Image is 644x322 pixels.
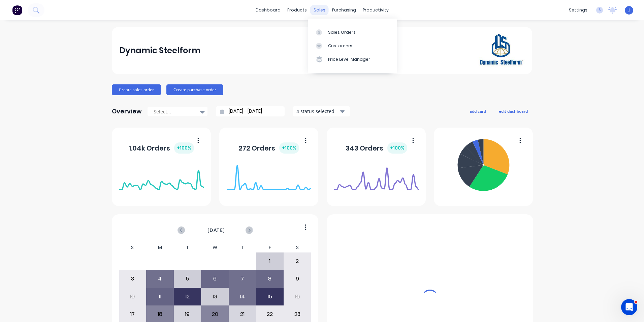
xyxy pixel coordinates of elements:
div: T [174,243,201,252]
div: Overview [112,105,142,118]
div: 15 [256,288,283,305]
div: purchasing [329,5,359,15]
div: 1.04k Orders [129,142,194,154]
button: 4 status selected [293,106,350,116]
div: 2 [284,253,311,270]
div: sales [310,5,329,15]
div: products [284,5,310,15]
div: Sales Orders [328,29,356,35]
div: 8 [256,270,283,287]
div: 4 [147,270,173,287]
div: 7 [229,270,256,287]
div: 11 [147,288,173,305]
a: Customers [308,39,397,53]
div: 272 Orders [238,142,299,154]
div: 9 [284,270,311,287]
iframe: Intercom live chat [621,299,637,315]
div: + 100 % [387,142,407,154]
div: 5 [174,270,201,287]
div: Customers [328,43,352,49]
button: Create sales order [112,84,161,95]
div: 10 [119,288,146,305]
div: 3 [119,270,146,287]
div: productivity [359,5,392,15]
div: 6 [201,270,228,287]
div: T [229,243,256,252]
button: Create purchase order [166,84,223,95]
div: F [256,243,284,252]
div: 13 [201,288,228,305]
a: dashboard [252,5,284,15]
div: 4 status selected [296,108,339,115]
div: 12 [174,288,201,305]
div: W [201,243,229,252]
div: Price Level Manager [328,56,370,62]
div: + 100 % [174,142,194,154]
a: Sales Orders [308,25,397,39]
div: 1 [256,253,283,270]
div: + 100 % [279,142,299,154]
span: J [629,7,630,13]
img: Factory [12,5,22,15]
div: 16 [284,288,311,305]
img: Dynamic Steelform [478,27,525,74]
div: 343 Orders [346,142,407,154]
div: 14 [229,288,256,305]
a: Price Level Manager [308,53,397,66]
button: edit dashboard [494,107,532,115]
div: S [284,243,311,252]
span: [DATE] [207,226,225,234]
div: settings [566,5,591,15]
div: M [146,243,174,252]
div: Dynamic Steelform [119,44,200,57]
button: add card [465,107,490,115]
div: S [119,243,147,252]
